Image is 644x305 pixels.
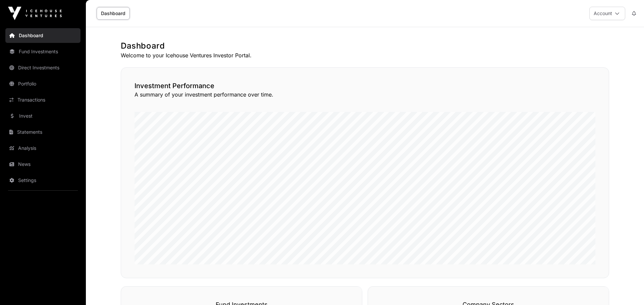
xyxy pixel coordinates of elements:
a: Analysis [5,141,80,156]
a: Statements [5,125,80,139]
a: Fund Investments [5,44,80,59]
a: Transactions [5,93,80,107]
iframe: Chat Widget [610,273,644,305]
a: Portfolio [5,76,80,91]
h1: Dashboard [121,41,609,51]
a: Dashboard [5,28,80,43]
h2: Investment Performance [135,81,595,90]
button: Account [589,7,625,20]
a: Invest [5,109,80,123]
a: Settings [5,173,80,188]
p: A summary of your investment performance over time. [135,90,595,99]
a: Dashboard [97,7,130,20]
p: Welcome to your Icehouse Ventures Investor Portal. [121,51,609,59]
img: Icehouse Ventures Logo [8,7,62,20]
a: News [5,157,80,172]
a: Direct Investments [5,60,80,75]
